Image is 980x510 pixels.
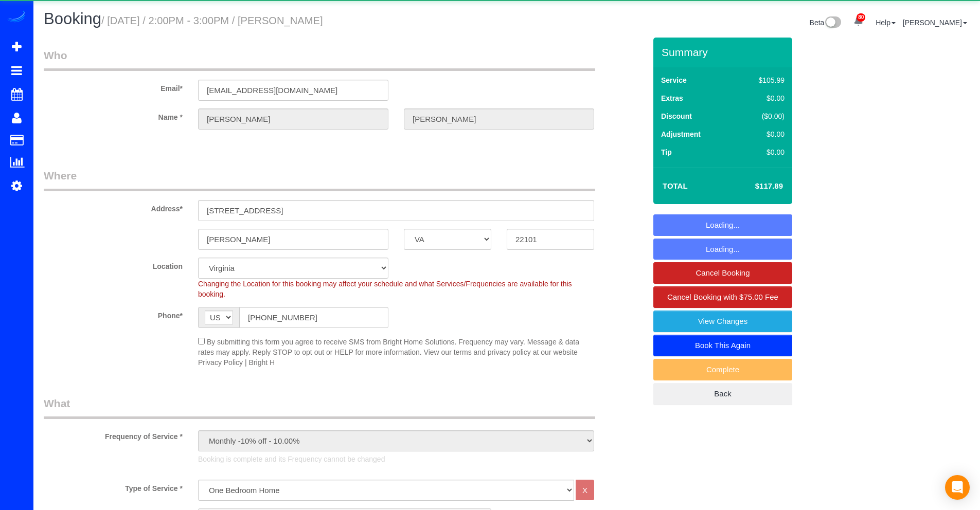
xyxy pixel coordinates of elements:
[36,480,190,494] label: Type of Service *
[36,108,190,122] label: Name *
[661,93,683,103] label: Extras
[36,428,190,442] label: Frequency of Service *
[198,280,572,298] span: Changing the Location for this booking may affect your schedule and what Services/Frequencies are...
[661,129,701,139] label: Adjustment
[198,108,388,130] input: First Name*
[653,383,792,405] a: Back
[848,10,868,33] a: 80
[198,229,388,250] input: City*
[876,19,896,27] a: Help
[661,75,687,85] label: Service
[737,111,785,121] div: ($0.00)
[724,182,783,191] h4: $117.89
[36,258,190,271] label: Location
[101,15,323,26] small: / [DATE] / 2:00PM - 3:00PM / [PERSON_NAME]
[507,229,594,250] input: Zip Code*
[36,80,190,94] label: Email*
[653,286,792,308] a: Cancel Booking with $75.00 Fee
[239,307,388,328] input: Phone*
[198,338,579,367] span: By submitting this form you agree to receive SMS from Bright Home Solutions. Frequency may vary. ...
[653,311,792,332] a: View Changes
[198,80,388,101] input: Email*
[653,262,792,284] a: Cancel Booking
[737,93,785,103] div: $0.00
[810,19,842,27] a: Beta
[737,129,785,139] div: $0.00
[36,200,190,214] label: Address*
[857,13,865,22] span: 80
[824,16,841,30] img: New interface
[653,335,792,356] a: Book This Again
[44,48,595,71] legend: Who
[661,111,692,121] label: Discount
[737,75,785,85] div: $105.99
[6,10,27,25] img: Automaid Logo
[44,168,595,191] legend: Where
[662,46,787,58] h3: Summary
[44,10,101,28] span: Booking
[945,475,970,500] div: Open Intercom Messenger
[903,19,967,27] a: [PERSON_NAME]
[36,307,190,321] label: Phone*
[404,108,594,130] input: Last Name*
[44,396,595,419] legend: What
[661,147,672,157] label: Tip
[198,454,594,464] p: Booking is complete and its Frequency cannot be changed
[667,293,778,301] span: Cancel Booking with $75.00 Fee
[737,147,785,157] div: $0.00
[663,181,688,190] strong: Total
